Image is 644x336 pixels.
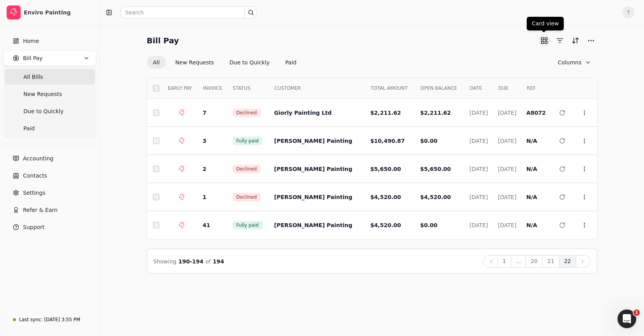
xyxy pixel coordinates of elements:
[370,166,401,172] span: $5,650.00
[552,56,597,69] button: Column visibility settings
[420,222,438,228] span: $0.00
[147,34,179,47] h2: Bill Pay
[19,316,42,323] div: Last sync:
[370,194,401,200] span: $4,520.00
[526,138,537,144] span: N/A
[23,172,47,180] span: Contacts
[3,168,96,183] a: Contacts
[618,309,636,328] iframe: Intercom live chat
[274,138,353,144] span: [PERSON_NAME] Painting
[24,9,93,16] div: Enviro Painting
[236,194,257,201] span: Declined
[498,194,516,200] span: [DATE]
[169,56,220,69] button: New Requests
[469,138,488,144] span: [DATE]
[542,255,559,268] button: 21
[275,85,301,92] span: CUSTOMER
[498,166,516,172] span: [DATE]
[274,222,353,228] span: [PERSON_NAME] Painting
[526,255,543,268] button: 20
[178,258,203,265] span: 190 - 194
[3,151,96,166] a: Accounting
[469,110,488,116] span: [DATE]
[498,138,516,144] span: [DATE]
[23,223,44,231] span: Support
[370,222,401,228] span: $4,520.00
[371,85,408,92] span: TOTAL AMOUNT
[498,85,508,92] span: DUE
[236,137,259,144] span: Fully paid
[633,309,640,316] span: 1
[23,73,43,81] span: All Bills
[3,50,96,66] button: Bill Pay
[469,194,488,200] span: [DATE]
[203,110,206,116] span: 7
[370,110,401,116] span: $2,211.62
[5,69,95,85] a: All Bills
[370,138,405,144] span: $10,490.87
[203,166,206,172] span: 2
[274,166,353,172] span: [PERSON_NAME] Painting
[213,258,224,265] span: 194
[154,258,176,265] span: Showing
[23,189,45,197] span: Settings
[526,222,537,228] span: N/A
[23,124,35,133] span: Paid
[420,166,451,172] span: $5,650.00
[420,110,451,116] span: $2,211.62
[23,206,58,214] span: Refer & Earn
[526,110,546,116] span: A8072
[569,34,582,47] button: Sort
[527,85,536,92] span: REF
[23,54,42,62] span: Bill Pay
[147,56,166,69] button: All
[223,56,276,69] button: Due to Quickly
[5,103,95,119] a: Due to Quickly
[3,33,96,49] a: Home
[585,34,597,47] button: More
[23,107,64,116] span: Due to Quickly
[511,255,526,268] button: ...
[203,85,222,92] span: INVOICE
[203,194,206,200] span: 1
[469,222,488,228] span: [DATE]
[498,222,516,228] span: [DATE]
[23,90,62,98] span: New Requests
[203,138,206,144] span: 3
[559,255,576,268] button: 22
[236,109,257,116] span: Declined
[44,316,80,323] div: [DATE] 3:55 PM
[526,194,537,200] span: N/A
[5,121,95,136] a: Paid
[23,155,53,163] span: Accounting
[3,219,96,235] button: Support
[470,85,482,92] span: DATE
[279,56,303,69] button: Paid
[5,86,95,102] a: New Requests
[420,194,451,200] span: $4,520.00
[526,166,537,172] span: N/A
[274,194,353,200] span: [PERSON_NAME] Painting
[3,202,96,218] button: Refer & Earn
[147,56,303,69] div: Invoice filter options
[498,110,516,116] span: [DATE]
[205,258,211,265] span: of
[23,37,39,45] span: Home
[3,185,96,201] a: Settings
[120,6,257,19] input: Search
[3,313,96,327] a: Last sync:[DATE] 3:55 PM
[236,222,259,229] span: Fully paid
[421,85,457,92] span: OPEN BALANCE
[274,110,332,116] span: Giorly Painting Ltd
[622,6,635,19] button: T
[469,166,488,172] span: [DATE]
[498,255,511,268] button: 1
[203,222,210,228] span: 41
[420,138,438,144] span: $0.00
[236,165,257,172] span: Declined
[168,85,192,92] span: EARLY PAY
[233,85,251,92] span: STATUS
[527,17,564,30] div: Card view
